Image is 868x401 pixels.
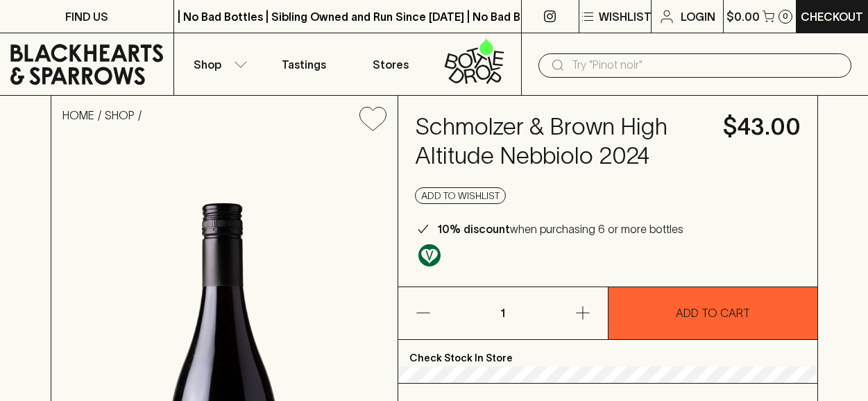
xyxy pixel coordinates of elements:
button: Shop [174,33,261,95]
p: Tastings [282,56,326,73]
p: 0 [783,12,788,20]
h4: Schmolzer & Brown High Altitude Nebbiolo 2024 [415,112,706,171]
p: ADD TO CART [676,305,750,321]
p: 1 [486,287,520,339]
p: Login [681,8,715,25]
h4: $43.00 [723,112,801,142]
p: Checkout [801,8,863,25]
a: Tastings [261,33,348,95]
input: Try "Pinot noir" [572,54,840,76]
a: HOME [62,109,94,121]
p: when purchasing 6 or more bottles [437,221,683,237]
a: Stores [348,33,434,95]
p: Wishlist [599,8,652,25]
img: Vegan [418,244,441,266]
a: SHOP [105,109,135,121]
p: Stores [373,56,409,73]
b: 10% discount [437,223,510,235]
button: ADD TO CART [609,287,817,339]
a: Made without the use of any animal products. [415,241,444,270]
button: Add to wishlist [415,187,506,204]
p: $0.00 [726,8,760,25]
p: FIND US [65,8,108,25]
p: Shop [194,56,221,73]
button: Add to wishlist [354,101,392,137]
p: Check Stock In Store [398,340,817,366]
